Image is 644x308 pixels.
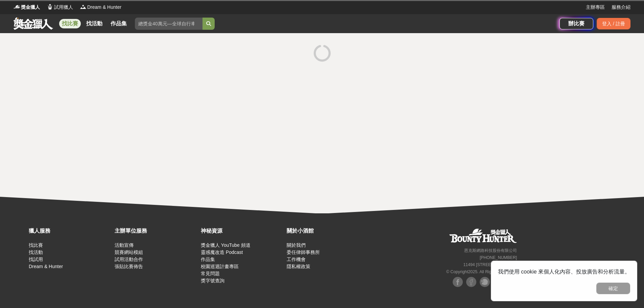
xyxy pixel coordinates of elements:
[87,4,121,11] span: Dream & Hunter
[59,19,81,28] a: 找比賽
[80,4,121,11] a: LogoDream & Hunter
[14,3,20,10] img: Logo
[115,242,134,248] a: 活動宣傳
[287,242,306,248] a: 關於我們
[480,277,490,287] img: Plurk
[201,250,243,255] a: 靈感魔改造 Podcast
[115,264,143,269] a: 張貼比賽佈告
[201,227,283,235] div: 神秘資源
[135,18,202,30] input: 總獎金40萬元—全球自行車設計比賽
[480,255,517,260] small: [PHONE_NUMBER]
[115,227,197,235] div: 主辦單位服務
[464,248,517,253] small: 恩克斯網路科技股份有限公司
[463,262,517,267] small: 11494 [STREET_ADDRESS]
[597,18,630,29] div: 登入 / 註冊
[596,283,630,294] button: 確定
[201,271,220,276] a: 常見問題
[84,19,105,28] a: 找活動
[287,227,369,235] div: 關於小酒館
[612,4,630,11] a: 服務介紹
[586,4,605,11] a: 主辦專區
[446,269,517,274] small: © Copyright 2025 . All Rights Reserved.
[287,250,320,255] a: 委任律師事務所
[201,264,239,269] a: 校園巡迴計畫專區
[54,4,73,11] span: 試用獵人
[201,278,224,283] a: 獎字號查詢
[201,242,251,248] a: 獎金獵人 YouTube 頻道
[287,257,306,262] a: 工作機會
[29,242,43,248] a: 找比賽
[80,3,87,10] img: Logo
[453,277,463,287] img: Facebook
[115,257,143,262] a: 試用活動合作
[21,4,40,11] span: 獎金獵人
[287,264,310,269] a: 隱私權政策
[47,3,53,10] img: Logo
[14,4,40,11] a: Logo獎金獵人
[201,257,215,262] a: 作品集
[29,250,43,255] a: 找活動
[466,277,476,287] img: Facebook
[47,4,73,11] a: Logo試用獵人
[115,250,143,255] a: 競賽網站模組
[29,264,63,269] a: Dream & Hunter
[498,269,630,275] span: 我們使用 cookie 來個人化內容、投放廣告和分析流量。
[559,18,593,29] a: 辦比賽
[29,227,111,235] div: 獵人服務
[108,19,129,28] a: 作品集
[29,257,43,262] a: 找試用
